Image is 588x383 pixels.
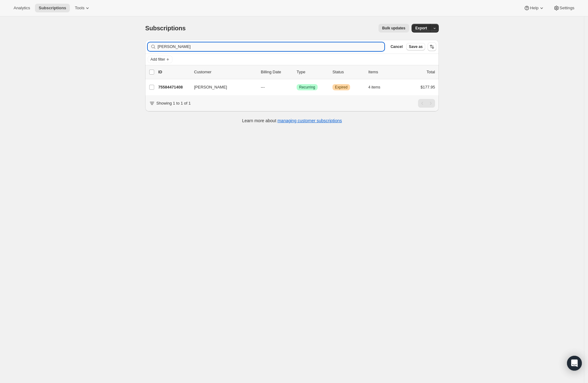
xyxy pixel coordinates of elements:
span: --- [261,85,265,89]
p: 75584471408 [158,84,189,90]
span: Analytics [14,6,30,11]
button: Export [412,24,431,32]
p: Status [332,69,363,75]
button: [PERSON_NAME] [190,82,252,92]
span: $177.95 [421,85,435,89]
p: ID [158,69,189,75]
input: Filter subscribers [158,42,384,51]
span: Expired [335,85,348,90]
p: Billing Date [261,69,292,75]
span: Save as [409,44,423,49]
span: Subscriptions [145,25,186,32]
button: Cancel [388,43,405,50]
button: Bulk updates [379,24,409,32]
span: Export [415,26,427,31]
button: Subscriptions [35,4,70,12]
button: Save as [406,43,425,50]
button: 4 items [368,83,387,92]
button: Add filter [148,56,172,63]
nav: Pagination [418,99,435,108]
span: Tools [75,6,84,11]
div: Items [368,69,399,75]
span: [PERSON_NAME] [194,84,227,90]
span: Cancel [391,44,403,49]
button: Analytics [10,4,34,12]
div: Type [297,69,328,75]
button: Settings [550,4,578,12]
span: Help [530,6,538,11]
p: Total [427,69,435,75]
span: Recurring [299,85,315,90]
div: IDCustomerBilling DateTypeStatusItemsTotal [158,69,435,75]
button: Tools [71,4,94,12]
span: 4 items [368,85,380,90]
div: Open Intercom Messenger [567,356,582,371]
span: Subscriptions [39,6,66,11]
span: Bulk updates [382,26,405,31]
span: Add filter [150,57,165,62]
p: Learn more about [242,118,342,124]
p: Customer [194,69,256,75]
button: Sort the results [428,42,436,51]
a: managing customer subscriptions [277,118,342,123]
button: Help [520,4,548,12]
p: Showing 1 to 1 of 1 [156,100,191,106]
span: Settings [560,6,574,11]
div: 75584471408[PERSON_NAME]---SuccessRecurringWarningExpired4 items$177.95 [158,83,435,92]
